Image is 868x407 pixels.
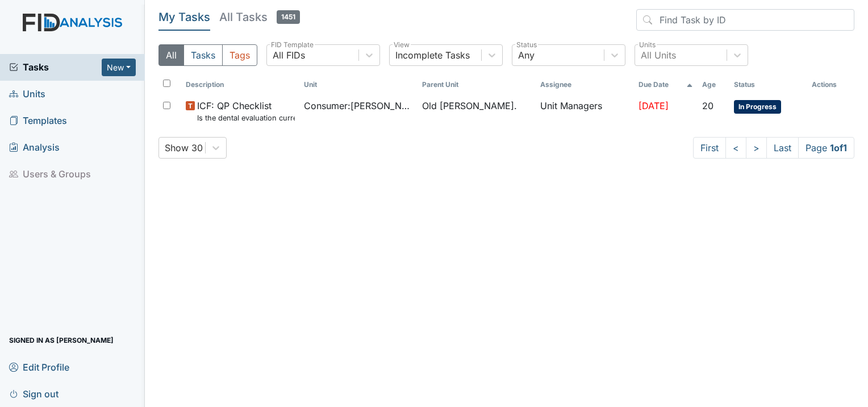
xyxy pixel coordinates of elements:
span: Page [798,137,854,159]
a: Tasks [9,60,102,74]
span: Old [PERSON_NAME]. [422,99,517,113]
span: Templates [9,112,67,130]
span: ICF: QP Checklist Is the dental evaluation current? (document the date, oral rating, and goal # i... [197,99,295,123]
input: Find Task by ID [636,9,854,31]
a: First [693,137,726,159]
span: Units [9,85,45,103]
th: Toggle SortBy [299,75,418,94]
th: Toggle SortBy [418,75,536,94]
th: Actions [807,75,854,94]
span: 20 [702,100,713,111]
div: Type filter [158,44,257,66]
div: All Units [641,48,676,62]
th: Toggle SortBy [181,75,299,94]
nav: task-pagination [693,137,854,159]
div: Any [518,48,535,62]
span: In Progress [734,100,781,114]
span: Consumer : [PERSON_NAME] [304,99,413,113]
button: Tasks [183,44,223,66]
th: Toggle SortBy [729,75,807,94]
span: [DATE] [639,100,669,111]
a: Last [766,137,799,159]
th: Toggle SortBy [698,75,729,94]
button: All [158,44,184,66]
td: Unit Managers [536,94,634,128]
h5: My Tasks [158,9,210,25]
div: All FIDs [273,48,305,62]
div: Incomplete Tasks [395,48,470,62]
small: Is the dental evaluation current? (document the date, oral rating, and goal # if needed in the co... [197,113,295,123]
a: < [725,137,746,159]
span: Analysis [9,139,60,156]
a: > [746,137,767,159]
strong: 1 of 1 [830,142,847,153]
input: Toggle All Rows Selected [163,80,170,87]
th: Assignee [536,75,634,94]
span: Signed in as [PERSON_NAME] [9,331,114,349]
div: Show 30 [165,141,203,155]
th: Toggle SortBy [634,75,698,94]
h5: All Tasks [219,9,300,25]
button: Tags [222,44,257,66]
button: New [102,59,136,76]
span: Edit Profile [9,358,69,376]
span: Sign out [9,385,59,402]
span: 1451 [277,10,300,24]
